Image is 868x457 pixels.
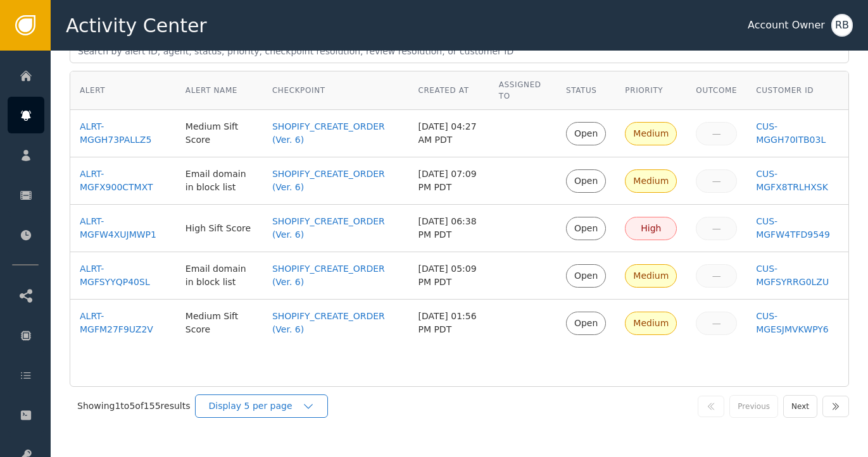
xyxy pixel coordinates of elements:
[272,262,399,289] a: SHOPIFY_CREATE_ORDER (Ver. 6)
[566,85,606,96] div: Status
[704,269,729,283] div: —
[696,85,737,96] div: Outcome
[574,222,598,235] div: Open
[186,168,253,194] div: Email domain in block list
[574,127,598,140] div: Open
[408,157,489,205] td: [DATE] 07:09 PM PDT
[272,120,399,147] a: SHOPIFY_CREATE_ORDER (Ver. 6)
[756,120,839,147] a: CUS-MGGH70ITB03L
[80,168,167,194] a: ALRT-MGFX900CTMXT
[80,310,167,336] a: ALRT-MGFM27F9UZ2V
[208,399,302,413] div: Display 5 per page
[704,317,729,330] div: —
[408,300,489,346] td: [DATE] 01:56 PM PDT
[633,174,669,188] div: Medium
[70,39,849,63] input: Search by alert ID, agent, status, priority, checkpoint resolution, review resolution, or custome...
[633,317,669,330] div: Medium
[756,168,839,194] a: CUS-MGFX8TRLHXSK
[272,168,399,194] a: SHOPIFY_CREATE_ORDER (Ver. 6)
[704,127,729,140] div: —
[186,85,253,96] div: Alert Name
[186,120,253,147] div: Medium Sift Score
[756,262,839,289] a: CUS-MGFSYRRG0LZU
[77,399,190,413] div: Showing 1 to 5 of 155 results
[408,110,489,157] td: [DATE] 04:27 AM PDT
[80,85,167,96] div: Alert
[80,262,167,289] a: ALRT-MGFSYYQP40SL
[831,14,853,37] button: RB
[418,85,479,96] div: Created At
[625,85,677,96] div: Priority
[195,394,328,418] button: Display 5 per page
[633,269,669,283] div: Medium
[756,85,839,96] div: Customer ID
[186,262,253,289] div: Email domain in block list
[272,85,399,96] div: Checkpoint
[408,205,489,252] td: [DATE] 06:38 PM PDT
[80,215,167,241] a: ALRT-MGFW4XUJMWP1
[633,222,669,235] div: High
[756,310,839,336] a: CUS-MGESJMVKWPY6
[574,174,598,188] div: Open
[704,174,729,188] div: —
[186,222,253,235] div: High Sift Score
[748,18,825,33] div: Account Owner
[408,252,489,300] td: [DATE] 05:09 PM PDT
[574,269,598,283] div: Open
[186,310,253,336] div: Medium Sift Score
[272,310,399,336] a: SHOPIFY_CREATE_ORDER (Ver. 6)
[783,395,817,418] button: Next
[633,127,669,140] div: Medium
[499,79,547,102] div: Assigned To
[80,120,167,147] a: ALRT-MGGH73PALLZ5
[756,215,839,241] a: CUS-MGFW4TFD9549
[66,11,207,40] span: Activity Center
[272,215,399,241] a: SHOPIFY_CREATE_ORDER (Ver. 6)
[704,222,729,235] div: —
[574,317,598,330] div: Open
